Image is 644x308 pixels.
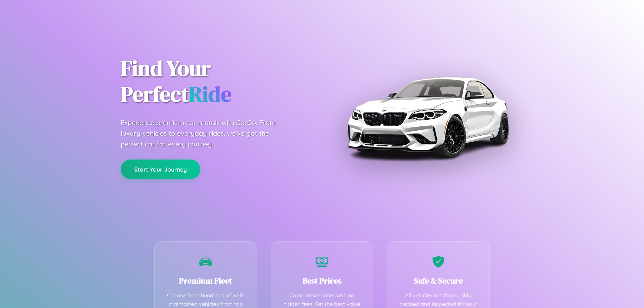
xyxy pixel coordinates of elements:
[165,275,247,286] h3: Premium Fleet
[397,275,479,286] h3: Safe & Secure
[121,160,200,179] button: Start Your Journey
[281,275,363,286] h3: Best Prices
[344,34,512,201] img: Premium BMW car rental vehicle
[121,117,288,149] p: Experience premium car rentals with CarGo. From luxury vehicles to everyday rides, we've got the ...
[189,79,231,109] span: Ride
[121,56,312,107] h1: Find Your Perfect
